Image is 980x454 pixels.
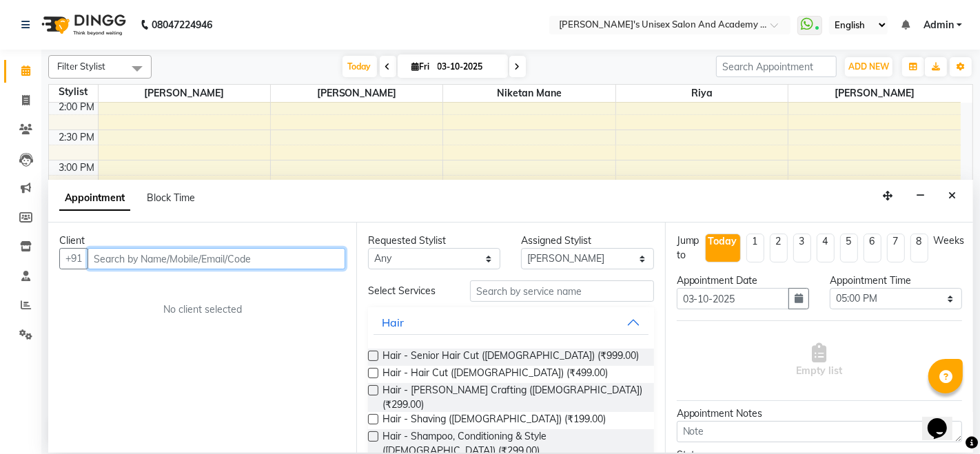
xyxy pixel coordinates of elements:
span: Admin [923,18,954,32]
b: 08047224946 [152,6,212,44]
div: 2:00 PM [57,100,98,114]
button: +91 [59,248,88,269]
button: Hair [374,310,648,335]
iframe: chat widget [922,399,966,440]
div: 2:30 PM [57,130,98,145]
input: yyyy-mm-dd [677,288,789,309]
button: Close [942,185,962,207]
div: Jump to [677,234,700,262]
span: Hair - Shaving ([DEMOGRAPHIC_DATA]) (₹199.00) [382,412,606,429]
input: Search by service name [470,280,653,302]
input: Search Appointment [716,56,837,77]
li: 8 [910,234,928,262]
li: 6 [864,234,881,262]
span: Fri [409,61,433,72]
span: Hair - [PERSON_NAME] Crafting ([DEMOGRAPHIC_DATA]) (₹299.00) [382,383,642,412]
div: Appointment Notes [677,406,962,421]
input: 2025-10-03 [433,56,502,77]
div: Assigned Stylist [521,234,653,248]
div: Client [59,234,345,248]
li: 3 [793,234,811,262]
div: Weeks [934,234,965,248]
span: Today [343,56,377,77]
li: 2 [770,234,788,262]
span: Niketan Mane [443,85,615,102]
div: Stylist [49,85,98,99]
button: ADD NEW [845,57,892,76]
span: Hair - Senior Hair Cut ([DEMOGRAPHIC_DATA]) (₹999.00) [382,349,639,366]
div: Appointment Date [677,274,809,288]
li: 4 [817,234,835,262]
div: Requested Stylist [368,234,500,248]
span: Riya [616,85,788,102]
span: ADD NEW [848,61,889,72]
li: 1 [746,234,764,262]
li: 5 [840,234,858,262]
div: 3:00 PM [57,161,98,175]
span: [PERSON_NAME] [788,85,961,102]
img: logo [35,6,130,44]
span: [PERSON_NAME] [99,85,270,102]
li: 7 [887,234,905,262]
div: No client selected [92,302,312,317]
span: Filter Stylist [57,61,105,72]
span: Empty list [796,343,842,378]
span: Appointment [59,186,130,211]
span: Hair - Hair Cut ([DEMOGRAPHIC_DATA]) (₹499.00) [382,366,608,383]
div: Hair [382,314,404,331]
span: [PERSON_NAME] [271,85,442,102]
div: Appointment Time [830,274,962,288]
input: Search by Name/Mobile/Email/Code [88,248,345,269]
span: Block Time [147,192,195,204]
div: Select Services [358,284,460,298]
div: Today [708,234,737,249]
